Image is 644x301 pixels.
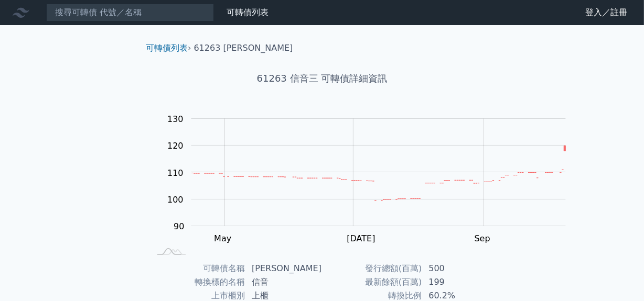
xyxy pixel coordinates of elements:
tspan: 100 [167,195,184,205]
tspan: 110 [167,168,184,178]
li: › [146,42,191,54]
h1: 61263 信音三 可轉債詳細資訊 [137,71,507,86]
tspan: [DATE] [347,233,375,243]
li: 61263 [PERSON_NAME] [194,42,293,54]
td: [PERSON_NAME] [245,262,322,275]
a: 登入／註冊 [577,4,636,21]
td: 可轉債名稱 [150,262,245,275]
tspan: 130 [167,115,184,125]
td: 最新餘額(百萬) [322,275,422,289]
tspan: 120 [167,141,184,151]
tspan: 90 [174,222,184,232]
g: Series [191,146,565,201]
iframe: Chat Widget [592,251,644,301]
a: 可轉債列表 [227,7,269,17]
td: 信音 [245,275,322,289]
td: 199 [422,275,494,289]
g: Chart [162,115,582,265]
input: 搜尋可轉債 代號／名稱 [46,4,214,21]
td: 轉換標的名稱 [150,275,245,289]
td: 500 [422,262,494,275]
tspan: Sep [475,233,490,243]
tspan: May [214,233,231,243]
a: 可轉債列表 [146,43,188,53]
div: 聊天小工具 [592,251,644,301]
td: 發行總額(百萬) [322,262,422,275]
